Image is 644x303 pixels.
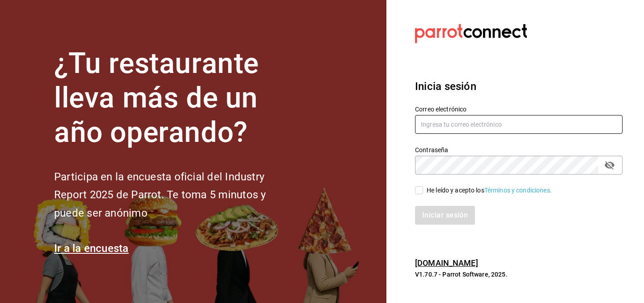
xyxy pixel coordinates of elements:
[415,270,623,279] p: V1.70.7 - Parrot Software, 2025.
[415,115,623,134] input: Ingresa tu correo electrónico
[54,168,296,222] h2: Participa en la encuesta oficial del Industry Report 2025 de Parrot. Te toma 5 minutos y puede se...
[415,258,478,268] a: [DOMAIN_NAME]
[484,187,552,194] a: Términos y condiciones.
[415,106,623,112] label: Correo electrónico
[602,158,617,173] button: passwordField
[54,242,129,255] a: Ir a la encuesta
[415,147,623,153] label: Contraseña
[415,78,623,94] h3: Inicia sesión
[54,47,296,149] h1: ¿Tu restaurante lleva más de un año operando?
[427,186,552,195] div: He leído y acepto los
